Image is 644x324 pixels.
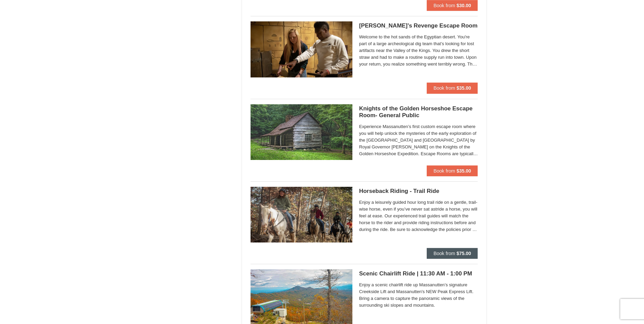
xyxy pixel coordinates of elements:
span: Book from [434,3,455,8]
span: Book from [434,85,455,91]
h5: Horseback Riding - Trail Ride [359,188,478,195]
span: Experience Massanutten’s first custom escape room where you will help unlock the mysteries of the... [359,123,478,157]
span: Enjoy a leisurely guided hour long trail ride on a gentle, trail-wise horse, even if you’ve never... [359,199,478,233]
span: Welcome to the hot sands of the Egyptian desert. You're part of a large archeological dig team th... [359,34,478,68]
button: Book from $35.00 [427,165,478,176]
strong: $30.00 [457,3,471,8]
span: Book from [434,168,455,174]
h5: Scenic Chairlift Ride | 11:30 AM - 1:00 PM [359,270,478,277]
strong: $35.00 [457,168,471,174]
button: Book from $35.00 [427,83,478,93]
strong: $35.00 [457,85,471,91]
img: 21584748-79-4e8ac5ed.jpg [251,187,352,242]
img: 6619913-491-e8ed24e0.jpg [251,104,352,160]
button: Book from $75.00 [427,248,478,259]
h5: [PERSON_NAME]’s Revenge Escape Room [359,22,478,29]
strong: $75.00 [457,251,471,256]
span: Enjoy a scenic chairlift ride up Massanutten’s signature Creekside Lift and Massanutten's NEW Pea... [359,282,478,309]
h5: Knights of the Golden Horseshoe Escape Room- General Public [359,105,478,119]
img: 6619913-405-76dfcace.jpg [251,21,352,77]
span: Book from [434,251,455,256]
